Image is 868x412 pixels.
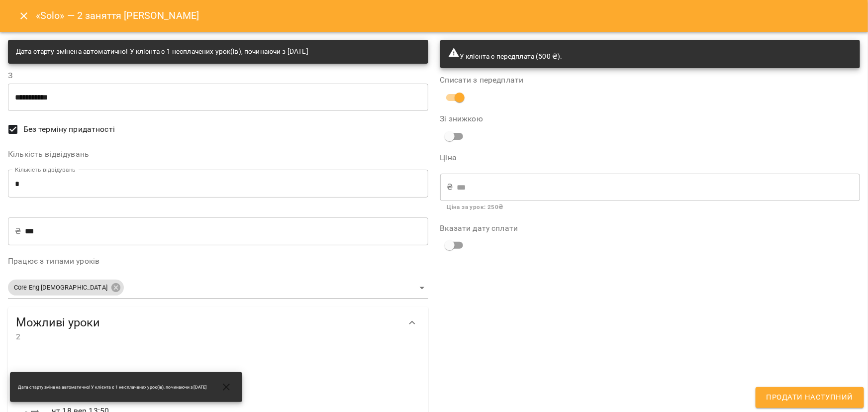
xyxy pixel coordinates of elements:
[23,123,115,135] span: Без терміну придатності
[767,391,853,404] span: Продати наступний
[440,224,861,232] label: Вказати дату сплати
[18,384,206,391] span: Дата старту змінена автоматично! У клієнта є 1 несплачених урок(ів), починаючи з [DATE]
[448,52,563,60] span: У клієнта є передплата (500 ₴).
[440,154,861,162] label: Ціна
[12,4,36,28] button: Close
[440,115,580,123] label: Зі знижкою
[8,283,113,293] span: Core Eng [DEMOGRAPHIC_DATA]
[16,43,308,61] div: Дата старту змінена автоматично! У клієнта є 1 несплачених урок(ів), починаючи з [DATE]
[447,204,503,210] b: Ціна за урок : 250 ₴
[16,331,400,343] span: 2
[447,181,453,193] p: ₴
[16,315,400,330] span: Можливі уроки
[36,8,199,23] h6: «Solo» — 2 заняття [PERSON_NAME]
[756,387,864,408] button: Продати наступний
[8,280,124,296] div: Core Eng [DEMOGRAPHIC_DATA]
[8,257,428,265] label: Працює з типами уроків
[8,150,428,158] label: Кількість відвідувань
[400,311,424,335] button: Show more
[8,277,428,299] div: Core Eng [DEMOGRAPHIC_DATA]
[15,225,21,237] p: ₴
[8,72,428,80] label: З
[440,76,861,84] label: Списати з передплати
